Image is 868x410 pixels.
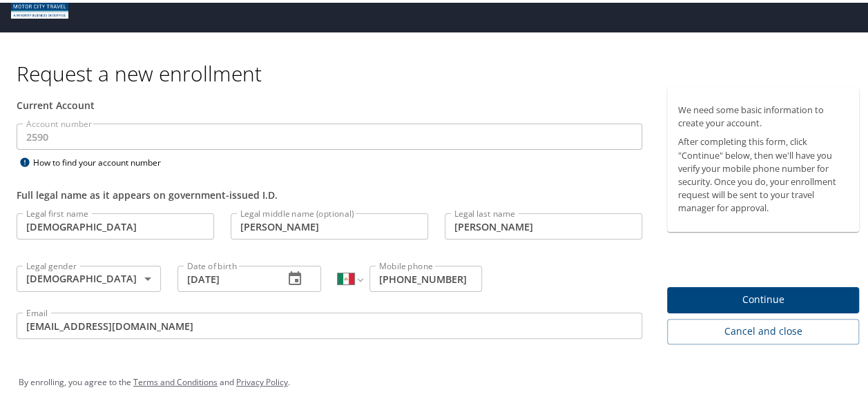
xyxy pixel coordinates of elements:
[19,362,860,397] div: By enrolling, you agree to the and .
[133,373,218,385] a: Terms and Conditions
[678,133,848,212] p: After completing this form, click "Continue" below, then we'll have you verify your mobile phone ...
[678,101,848,127] p: We need some basic information to create your account.
[17,185,642,199] div: Full legal name as it appears on government-issued I.D.
[667,284,859,311] button: Continue
[17,95,642,110] div: Current Account
[236,373,288,385] a: Privacy Policy
[369,263,482,289] input: Enter phone number
[17,151,189,168] div: How to find your account number
[17,263,161,289] div: [DEMOGRAPHIC_DATA]
[678,320,848,338] span: Cancel and close
[667,316,859,342] button: Cancel and close
[177,263,273,289] input: MM/DD/YYYY
[678,289,848,306] span: Continue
